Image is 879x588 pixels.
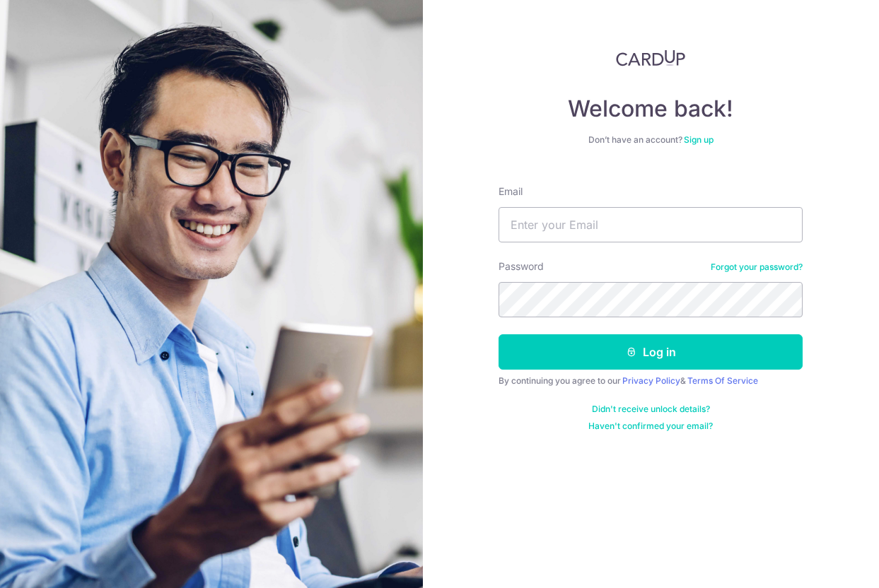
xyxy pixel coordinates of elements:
[616,49,685,66] img: CardUp Logo
[592,404,710,415] a: Didn't receive unlock details?
[622,375,680,386] a: Privacy Policy
[499,375,803,387] div: By continuing you agree to our &
[687,375,758,386] a: Terms Of Service
[499,95,803,123] h4: Welcome back!
[499,134,803,146] div: Don’t have an account?
[499,259,544,274] label: Password
[499,334,803,370] button: Log in
[684,134,714,145] a: Sign up
[499,207,803,242] input: Enter your Email
[588,421,713,432] a: Haven't confirmed your email?
[499,184,523,199] label: Email
[711,261,803,273] a: Forgot your password?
